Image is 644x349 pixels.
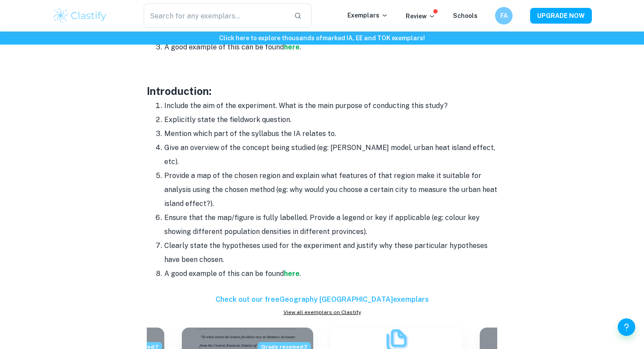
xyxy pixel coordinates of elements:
li: Mention which part of the syllabus the IA relates to. [164,127,497,141]
li: Clearly state the hypotheses used for the experiment and justify why these particular hypotheses ... [164,239,497,267]
li: Ensure that the map/figure is fully labelled. Provide a legend or key if applicable (eg: colour k... [164,211,497,239]
button: UPGRADE NOW [530,8,592,24]
button: Help and Feedback [618,318,635,336]
li: Give an overview of the concept being studied (eg: [PERSON_NAME] model, urban heat island effect,... [164,141,497,169]
h6: Click here to explore thousands of marked IA, EE and TOK exemplars ! [2,33,642,43]
li: Explicitly state the fieldwork question. [164,113,497,127]
li: Provide a map of the chosen region and explain what features of that region make it suitable for ... [164,169,497,211]
h3: Introduction: [147,83,497,99]
a: Schools [453,12,478,19]
li: A good example of this can be found . [164,40,497,54]
li: A good example of this can be found . [164,267,497,281]
button: FA [495,7,513,24]
p: Exemplars [347,10,388,20]
li: Include the aim of the experiment. What is the main purpose of conducting this study? [164,99,497,113]
input: Search for any exemplars... [144,3,287,28]
h6: FA [499,11,509,21]
a: View all exemplars on Clastify [147,308,497,316]
p: Review [406,11,435,21]
a: here [284,43,300,51]
img: Clastify logo [52,7,108,24]
h6: Check out our free Geography [GEOGRAPHIC_DATA] exemplars [147,294,497,305]
a: here [284,269,300,278]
